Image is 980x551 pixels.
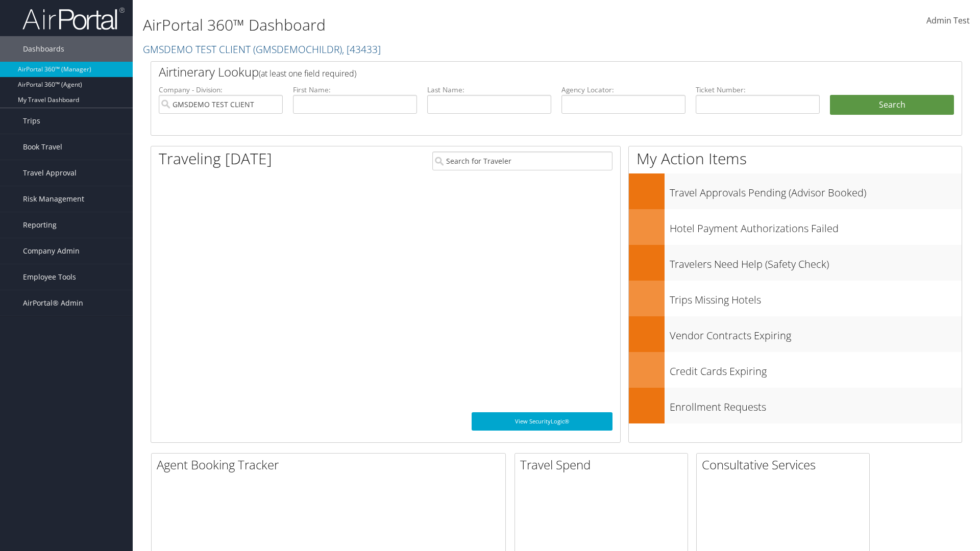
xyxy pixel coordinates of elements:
span: , [ 43433 ] [342,42,381,56]
button: Search [830,95,954,115]
h1: Traveling [DATE] [159,148,272,169]
h2: Agent Booking Tracker [157,456,505,473]
label: Agency Locator: [561,85,685,95]
span: ( GMSDEMOCHILDR ) [253,42,342,56]
span: Travel Approval [23,160,77,186]
a: GMSDEMO TEST CLIENT [143,42,381,56]
h3: Travelers Need Help (Safety Check) [670,252,962,271]
h3: Enrollment Requests [670,395,962,414]
a: Admin Test [926,5,970,37]
a: Vendor Contracts Expiring [629,316,962,352]
span: Reporting [23,212,57,238]
span: Company Admin [23,238,80,264]
a: Travel Approvals Pending (Advisor Booked) [629,173,962,209]
span: AirPortal® Admin [23,290,83,316]
h3: Hotel Payment Authorizations Failed [670,216,962,236]
a: Credit Cards Expiring [629,352,962,388]
input: Search for Traveler [432,152,612,170]
span: (at least one field required) [259,68,356,79]
h1: AirPortal 360™ Dashboard [143,14,694,36]
a: Hotel Payment Authorizations Failed [629,209,962,245]
span: Employee Tools [23,264,76,290]
label: Ticket Number: [696,85,820,95]
a: Trips Missing Hotels [629,281,962,316]
a: Travelers Need Help (Safety Check) [629,245,962,281]
h3: Credit Cards Expiring [670,359,962,379]
span: Risk Management [23,186,84,212]
h3: Travel Approvals Pending (Advisor Booked) [670,181,962,200]
h3: Vendor Contracts Expiring [670,323,962,343]
span: Admin Test [926,15,970,26]
span: Trips [23,108,40,134]
span: Book Travel [23,134,62,160]
a: Enrollment Requests [629,388,962,423]
h2: Airtinerary Lookup [159,63,887,81]
h2: Travel Spend [520,456,688,473]
label: Last Name: [427,85,551,95]
h3: Trips Missing Hotels [670,288,962,307]
span: Dashboards [23,36,64,62]
a: View SecurityLogic® [472,412,612,431]
h2: Consultative Services [702,456,869,473]
label: First Name: [293,85,417,95]
img: airportal-logo.png [22,7,125,31]
label: Company - Division: [159,85,283,95]
h1: My Action Items [629,148,962,169]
